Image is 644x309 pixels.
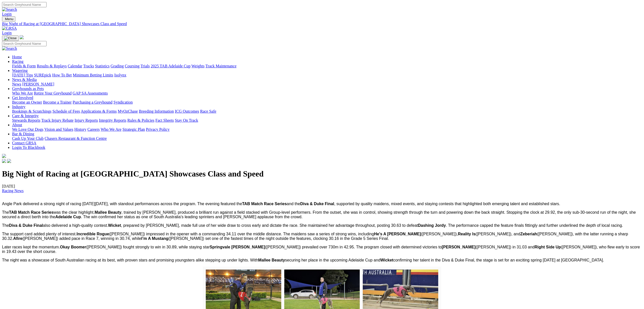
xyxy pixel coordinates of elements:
img: Search [2,46,17,51]
img: logo-grsa-white.png [2,154,6,158]
button: Toggle navigation [2,35,19,41]
a: Grading [111,64,124,68]
a: Calendar [68,64,82,68]
a: Home [12,55,22,59]
a: How To Bet [52,73,72,77]
div: Bar & Dining [12,136,642,141]
a: Racing News [2,189,24,193]
div: Industry [12,109,642,114]
div: About [12,127,642,132]
a: History [74,127,86,131]
span: Okay Boomer [60,245,86,249]
div: Care & Integrity [12,118,642,123]
div: Get Involved [12,100,642,105]
a: [DATE] Tips [12,73,33,77]
a: Isolynx [114,73,126,77]
a: MyOzChase [118,109,138,113]
img: facebook.svg [2,159,6,163]
a: Coursing [125,64,140,68]
span: Reality Is [458,232,475,236]
a: Bar & Dining [12,132,34,136]
span: TAB Match Race Series [242,202,287,206]
span: The also delivered a high-quality contest. , prepared by [PERSON_NAME], made full use of her wide... [2,223,623,228]
a: Big Night of Racing at [GEOGRAPHIC_DATA] Showcases Class and Speed [2,22,642,26]
img: Close [4,36,17,40]
span: Diva & Duke Final [9,223,43,228]
a: Wagering [12,68,28,73]
a: Track Maintenance [206,64,236,68]
a: News [12,82,21,86]
a: Who We Are [12,91,33,95]
span: [DATE] [2,184,24,193]
a: [PERSON_NAME] [22,82,54,86]
a: Become a Trainer [43,100,72,104]
a: Login To Blackbook [12,145,45,150]
a: 2025 TAB Adelaide Cup [151,64,190,68]
img: logo-grsa-white.png [20,35,24,39]
div: Wagering [12,73,642,77]
button: Toggle navigation [2,16,15,22]
a: Applications & Forms [81,109,117,113]
span: Mallee Beauty [258,258,285,262]
a: News & Media [12,77,37,82]
span: Zeberiah [520,232,537,236]
a: Track Injury Rebate [41,118,73,122]
span: Wicket [380,258,393,262]
span: Incredible Rogue [76,232,109,236]
a: Stay On Track [175,118,198,122]
span: The night was a showcase of South Australian racing at its best, with proven stars and promising ... [2,258,604,262]
a: Bookings & Scratchings [12,109,51,113]
span: Later races kept the momentum. ([PERSON_NAME]) fought strongly to win in 30.89, while staying sta... [2,245,640,254]
a: Trials [140,64,150,68]
a: Contact GRSA [12,141,36,145]
a: Minimum Betting Limits [73,73,113,77]
a: Chasers Restaurant & Function Centre [45,136,107,141]
span: Right Side Up [535,245,561,249]
h1: Big Night of Racing at [GEOGRAPHIC_DATA] Showcases Class and Speed [2,169,642,179]
span: Afire [13,236,22,241]
a: Weights [191,64,205,68]
span: Diva & Duke Final [300,202,334,206]
a: Breeding Information [139,109,174,113]
a: Strategic Plan [123,127,145,131]
a: Get Involved [12,96,33,100]
a: Who We Are [101,127,122,131]
img: twitter.svg [7,159,11,163]
a: Fact Sheets [155,118,174,122]
span: The support card added plenty of interest. ([PERSON_NAME]) impressed in the opener with a command... [2,232,628,241]
span: Mallee Beauty [95,210,122,214]
span: TAB Match Race Series [9,210,54,214]
a: Privacy Policy [146,127,170,131]
a: Tracks [83,64,94,68]
span: Adelaide Cup [55,215,81,219]
a: ICG Outcomes [175,109,199,113]
a: Results & Replays [37,64,67,68]
a: About [12,123,22,127]
span: Springvale [PERSON_NAME] [210,245,265,249]
span: Dashing Jordy [418,223,446,228]
a: Care & Integrity [12,114,39,118]
a: We Love Our Dogs [12,127,43,131]
a: Integrity Reports [99,118,126,122]
a: Fields & Form [12,64,36,68]
a: Stewards Reports [12,118,40,122]
a: SUREpick [34,73,51,77]
a: Schedule of Fees [52,109,80,113]
span: He’s A [PERSON_NAME] [374,232,421,236]
span: The was the clear highlight. , trained by [PERSON_NAME], produced a brilliant run against a field... [2,210,636,219]
div: Racing [12,64,642,68]
div: Greyhounds as Pets [12,91,642,96]
a: Race Safe [200,109,216,113]
span: I’m A Mustang [141,236,168,241]
span: Angle Park delivered a strong night of racing [DATE][DATE], with standout performances across the... [2,202,560,206]
div: News & Media [12,82,642,86]
a: Cash Up Your Club [12,136,44,141]
a: Greyhounds as Pets [12,86,44,91]
a: Login [2,31,12,35]
input: Search [2,41,47,46]
a: Purchasing a Greyhound [73,100,112,104]
span: Menu [5,17,13,21]
a: Careers [87,127,100,131]
a: Become an Owner [12,100,42,104]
